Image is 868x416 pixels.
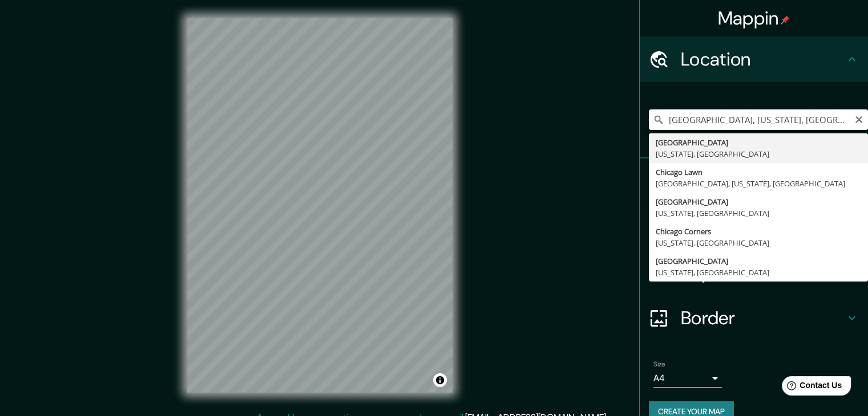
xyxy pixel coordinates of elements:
div: [GEOGRAPHIC_DATA], [US_STATE], [GEOGRAPHIC_DATA] [656,178,861,189]
button: Toggle attribution [433,373,447,387]
div: [GEOGRAPHIC_DATA] [656,255,861,267]
h4: Location [681,48,845,71]
img: pin-icon.png [781,15,790,25]
div: [US_STATE], [GEOGRAPHIC_DATA] [656,207,861,219]
div: Layout [640,250,868,295]
div: [GEOGRAPHIC_DATA] [656,196,861,207]
h4: Border [681,307,845,329]
h4: Layout [681,261,845,284]
div: Border [640,295,868,341]
div: [US_STATE], [GEOGRAPHIC_DATA] [656,148,861,160]
div: Chicago Corners [656,226,861,237]
canvas: Map [187,18,453,393]
div: [GEOGRAPHIC_DATA] [656,137,861,148]
input: Pick your city or area [649,109,868,130]
div: Chicago Lawn [656,166,861,178]
h4: Mappin [718,7,790,30]
button: Clear [854,113,863,124]
div: [US_STATE], [GEOGRAPHIC_DATA] [656,237,861,248]
label: Size [653,360,665,369]
div: Location [640,36,868,82]
div: Pins [640,158,868,204]
div: [US_STATE], [GEOGRAPHIC_DATA] [656,267,861,278]
iframe: Help widget launcher [766,372,855,403]
div: A4 [653,369,722,388]
div: Style [640,204,868,250]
